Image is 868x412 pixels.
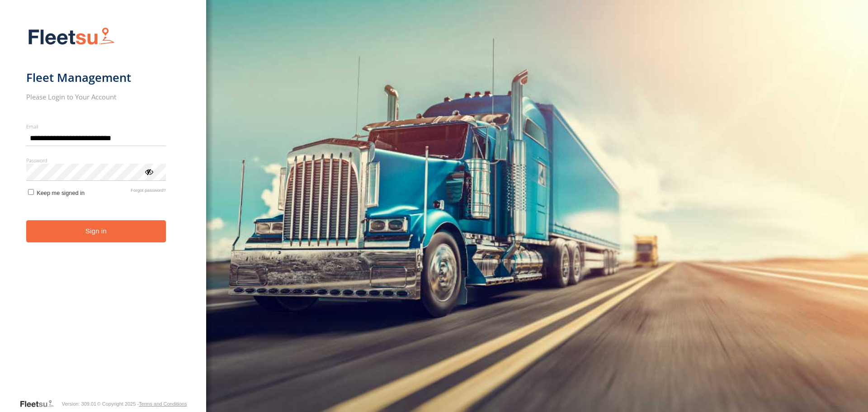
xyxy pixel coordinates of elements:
div: ViewPassword [144,167,153,176]
form: main [26,22,180,398]
img: Fleetsu [26,25,117,48]
h1: Fleet Management [26,70,166,85]
label: Password [26,157,166,164]
span: Keep me signed in [37,189,85,196]
input: Keep me signed in [28,189,34,195]
a: Terms and Conditions [139,401,187,407]
label: Email [26,123,166,130]
div: © Copyright 2025 - [97,401,187,407]
button: Sign in [26,220,166,242]
a: Visit our Website [19,399,61,408]
div: Version: 309.01 [62,401,96,407]
h2: Please Login to Your Account [26,92,166,101]
a: Forgot password? [131,188,166,196]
